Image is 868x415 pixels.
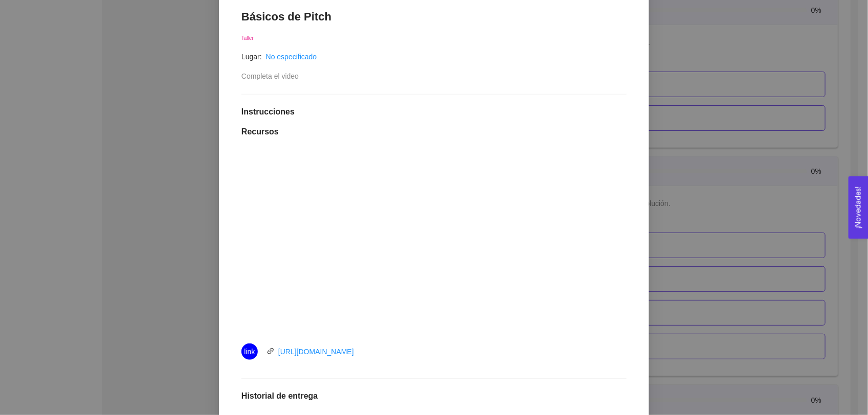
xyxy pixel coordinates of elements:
h1: Instrucciones [241,107,627,117]
button: Open Feedback Widget [849,176,868,239]
a: No especificado [266,53,317,61]
span: link [267,348,274,355]
span: Completa el video [241,72,299,80]
iframe: FORY 1 [271,149,598,333]
article: Lugar: [241,51,262,62]
span: Taller [241,35,254,41]
h1: Recursos [241,127,627,137]
h1: Historial de entrega [241,391,627,401]
span: link [244,343,255,360]
a: [URL][DOMAIN_NAME] [278,348,354,356]
h1: Básicos de Pitch [241,10,627,24]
